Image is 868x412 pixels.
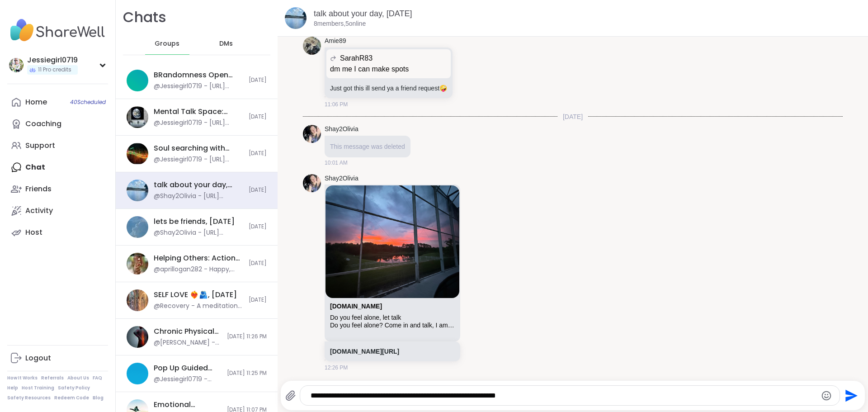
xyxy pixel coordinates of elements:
[330,143,405,150] span: This message was deleted
[7,385,18,391] a: Help
[330,84,447,93] p: Just got this ill send ya a friend request
[127,180,148,201] img: talk about your day, Sep 10
[557,112,588,121] span: [DATE]
[249,150,267,157] span: [DATE]
[7,222,108,243] a: Host
[154,400,222,410] div: Emotional Release: It's Time, [DATE]
[70,99,106,106] span: 40 Scheduled
[154,217,235,227] div: lets be friends, [DATE]
[325,100,348,109] span: 11:06 PM
[154,107,243,117] div: Mental Talk Space: Supporting One Another, [DATE]
[127,253,148,275] img: Helping Others: Action Into Words, Sep 09
[314,19,366,28] p: 8 members, 5 online
[127,106,148,128] img: Mental Talk Space: Supporting One Another, Sep 11
[249,223,267,231] span: [DATE]
[325,185,459,298] img: Do you feel alone, let talk
[93,375,102,381] a: FAQ
[249,296,267,304] span: [DATE]
[25,141,55,151] div: Support
[67,375,89,381] a: About Us
[325,125,359,134] a: Shay2Olivia
[821,390,832,401] button: Emoji picker
[154,70,243,80] div: BRandomness Open Forum, [DATE]
[123,7,166,28] h1: Chats
[7,375,38,381] a: How It Works
[154,143,243,153] div: Soul searching with music 🎵🎶, [DATE]
[154,82,243,91] div: @Jessiegirl0719 - [URL][DOMAIN_NAME]
[330,64,447,75] p: dm me I can make spots
[154,265,243,274] div: @aprillogan282 - Happy, Happy, Happy Birthday 💥🎂🎁🎈🎉🎊
[154,338,222,347] div: @[PERSON_NAME] - Thanks [PERSON_NAME]! I'm just getting started on BGA. My user name over there i...
[54,395,89,401] a: Redeem Code
[7,178,108,200] a: Friends
[219,39,233,48] span: DMs
[227,369,267,377] span: [DATE] 11:25 PM
[38,66,71,74] span: 11 Pro credits
[330,314,455,322] div: Do you feel alone, let talk
[154,327,222,336] div: Chronic Physical Pain & Mental Health, [DATE]
[127,326,148,348] img: Chronic Physical Pain & Mental Health, Sep 10
[9,58,24,72] img: Jessiegirl0719
[340,53,373,64] span: SarahR83
[7,200,108,222] a: Activity
[27,55,78,65] div: Jessiegirl0719
[25,206,53,216] div: Activity
[154,192,243,201] div: @Shay2Olivia - [URL][DOMAIN_NAME]
[154,228,243,237] div: @Shay2Olivia - [URL][DOMAIN_NAME]
[249,260,267,267] span: [DATE]
[303,174,321,192] img: https://sharewell-space-live.sfo3.digitaloceanspaces.com/user-generated/d00611f7-7241-4821-a0f6-1...
[154,302,243,311] div: @Recovery - A meditation that helps with getting love from universal love.
[93,395,104,401] a: Blog
[154,253,243,263] div: Helping Others: Action Into Words, [DATE]
[127,363,148,384] img: Pop Up Guided Meditation, Sep 09
[155,39,179,48] span: Groups
[25,227,42,237] div: Host
[154,290,237,300] div: SELF LOVE ❤️‍🔥🫂, [DATE]
[127,216,148,238] img: lets be friends, Sep 10
[7,135,108,156] a: Support
[330,322,455,329] div: Do you feel alone? Come in and talk, I am here to listen to everyone
[154,118,243,128] div: @Jessiegirl0719 - [URL][DOMAIN_NAME]
[7,347,108,369] a: Logout
[154,155,243,164] div: @Jessiegirl0719 - [URL][DOMAIN_NAME]
[311,391,814,400] textarea: Type your message
[154,180,243,190] div: talk about your day, [DATE]
[127,70,148,91] img: BRandomness Open Forum, Sep 11
[7,91,108,113] a: Home40Scheduled
[325,174,359,183] a: Shay2Olivia
[325,37,346,46] a: Amie89
[285,7,307,29] img: talk about your day, Sep 10
[227,333,267,341] span: [DATE] 11:26 PM
[127,143,148,165] img: Soul searching with music 🎵🎶, Sep 11
[330,348,399,355] a: [DOMAIN_NAME][URL]
[7,395,51,401] a: Safety Resources
[25,97,47,107] div: Home
[325,159,348,167] span: 10:01 AM
[439,85,447,92] span: 🤪
[7,14,108,46] img: ShareWell Nav Logo
[58,385,90,391] a: Safety Policy
[41,375,64,381] a: Referrals
[249,186,267,194] span: [DATE]
[840,385,860,406] button: Send
[249,113,267,121] span: [DATE]
[249,76,267,84] span: [DATE]
[303,37,321,55] img: https://sharewell-space-live.sfo3.digitaloceanspaces.com/user-generated/c3bd44a5-f966-4702-9748-c...
[154,375,222,384] div: @Jessiegirl0719 - [URL][DOMAIN_NAME]
[127,289,148,311] img: SELF LOVE ❤️‍🔥🫂, Sep 09
[25,119,61,129] div: Coaching
[154,363,222,373] div: Pop Up Guided Meditation, [DATE]
[22,385,54,391] a: Host Training
[314,9,412,18] a: talk about your day, [DATE]
[303,125,321,143] img: https://sharewell-space-live.sfo3.digitaloceanspaces.com/user-generated/d00611f7-7241-4821-a0f6-1...
[325,364,348,372] span: 12:26 PM
[25,184,52,194] div: Friends
[7,113,108,135] a: Coaching
[25,353,51,363] div: Logout
[330,303,382,310] a: Attachment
